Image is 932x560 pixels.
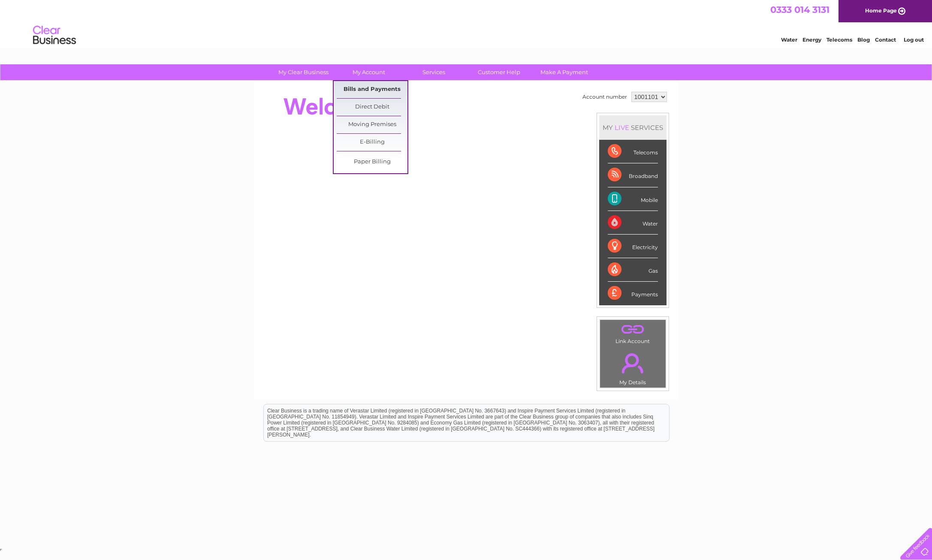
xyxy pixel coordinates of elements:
[602,348,664,378] a: .
[857,36,870,43] a: Blog
[602,322,664,337] a: .
[904,36,924,43] a: Log out
[600,346,666,388] td: My Details
[608,211,658,235] div: Water
[613,123,631,132] div: LIVE
[33,22,76,48] img: logo.png
[802,36,821,43] a: Energy
[464,64,534,80] a: Customer Help
[268,64,339,80] a: My Clear Business
[875,36,896,43] a: Contact
[337,154,407,171] a: Paper Billing
[580,90,629,104] td: Account number
[608,282,658,305] div: Payments
[608,235,658,258] div: Electricity
[608,258,658,282] div: Gas
[600,319,666,346] td: Link Account
[337,81,407,98] a: Bills and Payments
[826,36,852,43] a: Telecoms
[337,134,407,151] a: E-Billing
[781,36,797,43] a: Water
[608,140,658,163] div: Telecoms
[337,116,407,133] a: Moving Premises
[599,115,667,140] div: MY SERVICES
[264,5,669,42] div: Clear Business is a trading name of Verastar Limited (registered in [GEOGRAPHIC_DATA] No. 3667643...
[398,64,469,80] a: Services
[337,99,407,116] a: Direct Debit
[770,4,829,15] a: 0333 014 3131
[333,64,404,80] a: My Account
[529,64,600,80] a: Make A Payment
[608,187,658,211] div: Mobile
[608,163,658,187] div: Broadband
